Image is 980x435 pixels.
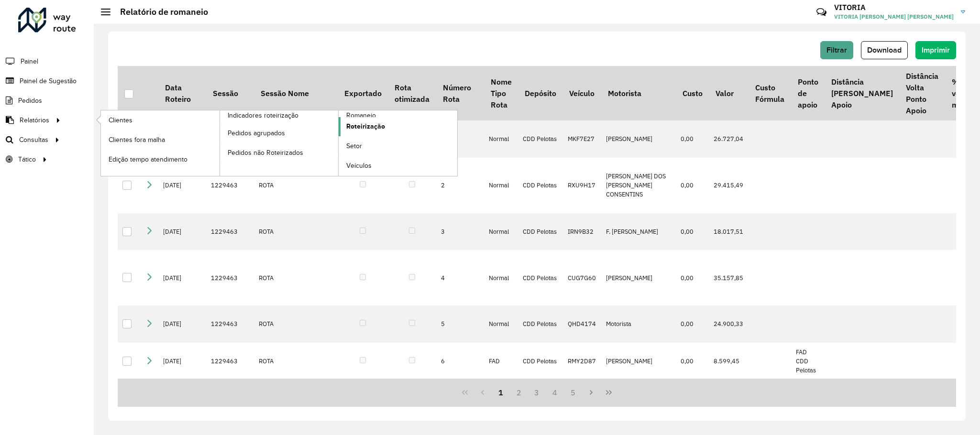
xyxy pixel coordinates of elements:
[338,66,388,120] th: Exportado
[564,383,582,402] button: 5
[254,343,338,380] td: ROTA
[206,213,254,250] td: 1229463
[220,110,458,176] a: Romaneio
[676,120,709,158] td: 0,00
[601,343,676,380] td: [PERSON_NAME]
[436,120,484,158] td: 1
[484,158,518,213] td: Normal
[109,135,165,145] span: Clientes fora malha
[206,250,254,305] td: 1229463
[436,66,484,120] th: Número Rota
[676,250,709,305] td: 0,00
[676,158,709,213] td: 0,00
[206,158,254,213] td: 1229463
[254,213,338,250] td: ROTA
[228,110,298,120] span: Indicadores roteirização
[220,143,339,162] a: Pedidos não Roteirizados
[709,305,749,343] td: 24.900,33
[101,110,220,130] a: Clientes
[101,150,220,169] a: Edição tempo atendimento
[220,123,339,142] a: Pedidos agrupados
[20,115,49,125] span: Relatórios
[158,305,206,343] td: [DATE]
[484,120,518,158] td: Normal
[601,120,676,158] td: [PERSON_NAME]
[484,213,518,250] td: Normal
[709,250,749,305] td: 35.157,85
[826,46,847,54] span: Filtrar
[346,110,376,120] span: Romaneio
[791,66,825,120] th: Ponto de apoio
[339,137,457,156] a: Setor
[18,154,36,164] span: Tático
[922,46,950,54] span: Imprimir
[709,213,749,250] td: 18.017,51
[19,135,48,145] span: Consultas
[346,141,362,151] span: Setor
[206,343,254,380] td: 1229463
[436,305,484,343] td: 5
[206,66,254,120] th: Sessão
[20,76,77,86] span: Painel de Sugestão
[518,305,562,343] td: CDD Pelotas
[709,120,749,158] td: 26.727,04
[109,154,187,164] span: Edição tempo atendimento
[101,130,220,149] a: Clientes fora malha
[21,56,38,66] span: Painel
[510,383,528,402] button: 2
[484,343,518,380] td: FAD
[582,383,600,402] button: Next Page
[101,110,339,176] a: Indicadores roteirização
[339,117,457,136] a: Roteirização
[563,120,601,158] td: MKF7E27
[518,250,562,305] td: CDD Pelotas
[546,383,564,402] button: 4
[563,213,601,250] td: IRN9B32
[791,343,825,380] td: FAD CDD Pelotas
[158,158,206,213] td: [DATE]
[676,66,709,120] th: Custo
[228,128,285,138] span: Pedidos agrupados
[600,383,618,402] button: Last Page
[709,158,749,213] td: 29.415,49
[254,66,338,120] th: Sessão Nome
[109,115,132,125] span: Clientes
[518,343,562,380] td: CDD Pelotas
[158,66,206,120] th: Data Roteiro
[228,148,303,158] span: Pedidos não Roteirizados
[676,213,709,250] td: 0,00
[388,66,436,120] th: Rota otimizada
[484,250,518,305] td: Normal
[601,213,676,250] td: F. [PERSON_NAME]
[254,158,338,213] td: ROTA
[518,66,562,120] th: Depósito
[834,3,954,12] h3: VITORIA
[709,66,749,120] th: Valor
[811,2,832,22] a: Contato Rápido
[900,66,945,120] th: Distância Volta Ponto Apoio
[254,250,338,305] td: ROTA
[563,250,601,305] td: CUG7G60
[492,383,510,402] button: 1
[346,161,372,171] span: Veículos
[18,96,42,106] span: Pedidos
[436,343,484,380] td: 6
[709,343,749,380] td: 8.599,45
[158,213,206,250] td: [DATE]
[834,12,954,21] span: VITORIA [PERSON_NAME] [PERSON_NAME]
[339,156,457,175] a: Veículos
[528,383,546,402] button: 3
[915,41,956,59] button: Imprimir
[861,41,908,59] button: Download
[254,305,338,343] td: ROTA
[601,250,676,305] td: [PERSON_NAME]
[518,213,562,250] td: CDD Pelotas
[518,120,562,158] td: CDD Pelotas
[676,305,709,343] td: 0,00
[749,66,791,120] th: Custo Fórmula
[436,213,484,250] td: 3
[563,343,601,380] td: RMY2D87
[484,305,518,343] td: Normal
[436,158,484,213] td: 2
[436,250,484,305] td: 4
